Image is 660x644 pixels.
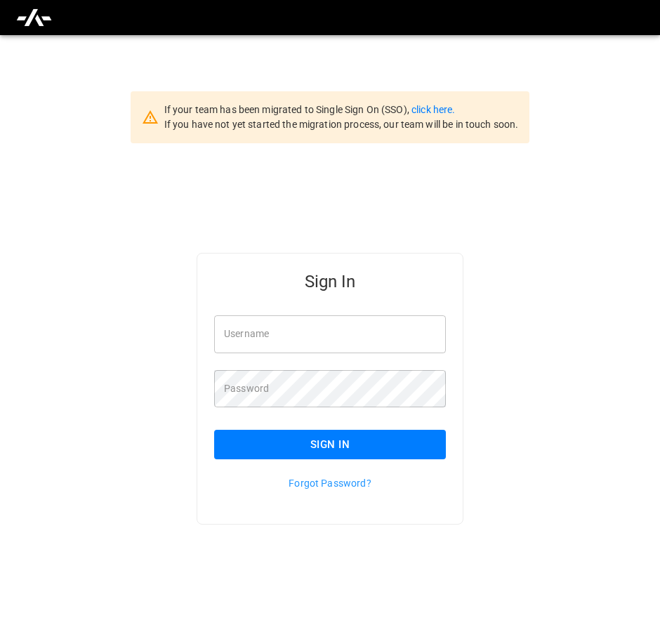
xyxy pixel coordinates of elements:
[164,104,411,115] span: If your team has been migrated to Single Sign On (SSO),
[164,119,519,130] span: If you have not yet started the migration process, our team will be in touch soon.
[411,104,455,115] a: click here.
[214,476,446,490] p: Forgot Password?
[15,4,53,31] img: ampcontrol.io logo
[214,430,446,459] button: Sign In
[214,270,446,293] h5: Sign In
